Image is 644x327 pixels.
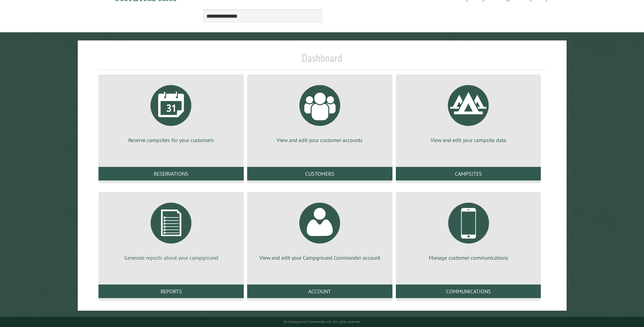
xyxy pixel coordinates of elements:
a: Campsites [396,167,541,180]
small: © Campground Commander LLC. All rights reserved. [284,320,361,324]
h1: Dashboard [97,51,547,70]
a: Communications [396,285,541,298]
a: Account [247,285,392,298]
a: Reservations [98,167,244,180]
a: Customers [247,167,392,180]
p: Generate reports about your campground [107,254,236,261]
p: View and edit your campsite data [404,136,533,144]
a: Reserve campsites for your customers [107,80,236,144]
a: Reports [98,285,244,298]
a: Manage customer communications [404,197,533,261]
p: Reserve campsites for your customers [107,136,236,144]
p: View and edit your Campground Commander account [255,254,384,261]
a: Generate reports about your campground [107,197,236,261]
a: View and edit your customer accounts [255,80,384,144]
a: View and edit your Campground Commander account [255,197,384,261]
p: Manage customer communications [404,254,533,261]
a: View and edit your campsite data [404,80,533,144]
p: View and edit your customer accounts [255,136,384,144]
